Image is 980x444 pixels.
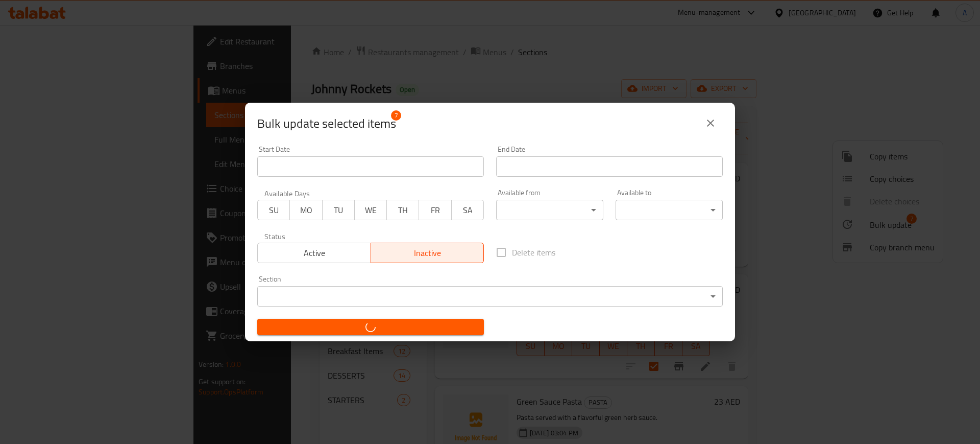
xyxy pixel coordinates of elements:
[419,200,451,220] button: FR
[423,203,447,218] span: FR
[371,243,484,263] button: Inactive
[512,246,555,259] span: Delete items
[289,200,322,220] button: MO
[327,203,351,218] span: TU
[386,200,419,220] button: TH
[451,200,484,220] button: SA
[698,111,723,135] button: close
[496,200,603,220] div: ​
[354,200,387,220] button: WE
[322,200,355,220] button: TU
[257,200,290,220] button: SU
[262,246,367,261] span: Active
[391,203,415,218] span: TH
[257,243,371,263] button: Active
[359,203,383,218] span: WE
[294,203,318,218] span: MO
[616,200,723,220] div: ​
[391,110,401,121] span: 7
[456,203,480,218] span: SA
[375,246,480,261] span: Inactive
[257,286,723,307] div: ​
[262,203,286,218] span: SU
[257,115,396,132] span: Selected items count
